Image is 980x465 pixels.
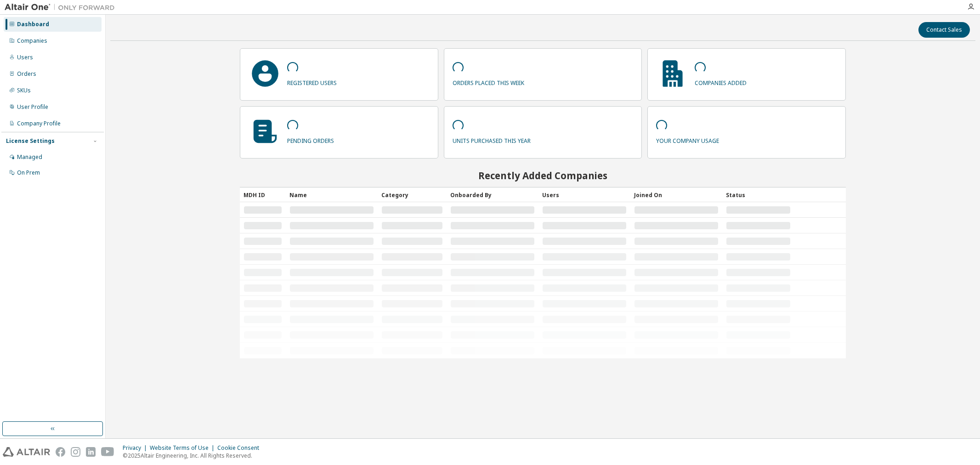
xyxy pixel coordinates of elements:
[289,187,374,202] div: Name
[56,447,65,457] img: facebook.svg
[244,187,282,202] div: MDH ID
[17,87,31,94] div: SKUs
[150,444,217,452] div: Website Terms of Use
[17,37,47,45] div: Companies
[17,120,61,127] div: Company Profile
[17,103,48,111] div: User Profile
[17,153,42,161] div: Managed
[101,447,114,457] img: youtube.svg
[656,134,719,145] p: your company usage
[86,447,96,457] img: linkedin.svg
[17,70,36,78] div: Orders
[726,187,790,202] div: Status
[6,137,55,145] div: License Settings
[123,452,265,459] p: © 2025 Altair Engineering, Inc. All Rights Reserved.
[453,76,524,87] p: orders placed this week
[17,21,49,28] div: Dashboard
[542,187,627,202] div: Users
[217,444,265,452] div: Cookie Consent
[17,54,33,61] div: Users
[240,170,845,181] h2: Recently Added Companies
[695,76,747,87] p: companies added
[453,134,531,145] p: units purchased this year
[450,187,535,202] div: Onboarded By
[634,187,719,202] div: Joined On
[71,447,80,457] img: instagram.svg
[3,447,50,457] img: altair_logo.svg
[5,3,119,12] img: Altair One
[287,134,334,145] p: pending orders
[918,22,970,38] button: Contact Sales
[123,444,150,452] div: Privacy
[381,187,443,202] div: Category
[287,76,337,87] p: registered users
[17,169,40,176] div: On Prem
